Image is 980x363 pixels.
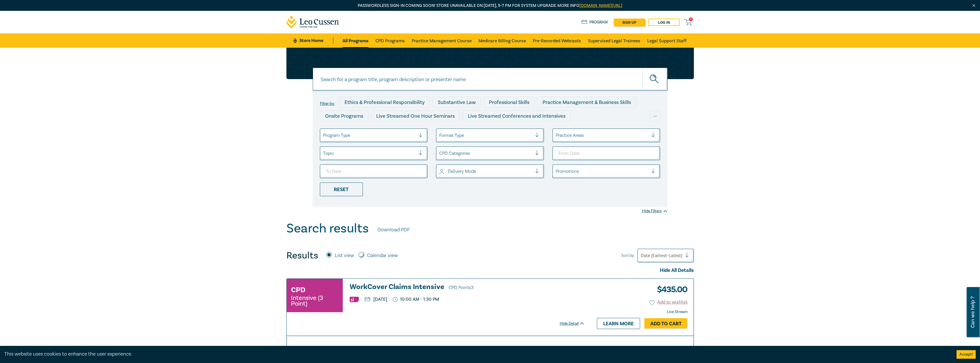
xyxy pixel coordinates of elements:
[335,252,354,259] label: List view
[597,318,640,329] a: Learn more
[350,297,359,302] img: Substantive Law
[286,267,694,274] div: Hide All Details
[365,297,387,302] p: [DATE]
[650,299,688,306] button: Add to wishlist
[286,221,369,236] h1: Search results
[342,33,369,48] a: All Programs
[439,150,440,157] input: select
[350,283,585,292] h3: WorkCover Claims Intensive
[482,124,545,135] div: 10 CPD Point Packages
[484,97,534,108] div: Professional Skills
[653,283,688,296] h3: $ 435.00
[971,3,976,8] img: Close
[4,350,948,358] div: This website uses cookies to enhance the user experience.
[641,252,642,259] input: Sort by
[556,132,557,139] input: select
[286,3,694,9] p: Passwordless sign-in coming soon! Store unavailable on [DATE], 5–7 PM for system upgrade. More info
[286,250,318,261] h4: Results
[463,111,571,121] div: Live Streamed Conferences and Intensives
[650,111,660,121] div: ...
[320,111,368,121] div: Onsite Programs
[689,17,693,21] span: 0
[642,208,668,214] div: Hide Filters
[377,226,410,234] a: Download PDF
[537,97,636,108] div: Practice Management & Business Skills
[433,97,481,108] div: Substantive Law
[439,132,440,139] input: select
[323,132,324,139] input: select
[588,33,640,48] a: Supervised Legal Trainees
[648,19,680,26] a: Log in
[449,285,474,290] span: CPD Points 3
[439,168,440,175] input: select
[621,252,635,259] span: Sort by:
[556,168,557,175] input: select
[291,285,305,295] h3: CPD
[371,111,460,121] div: Live Streamed One Hour Seminars
[970,290,975,334] span: Can we help ?
[393,297,439,302] p: 10:00 AM - 1:30 PM
[320,124,411,135] div: Live Streamed Practical Workshops
[614,19,645,26] a: sign up
[553,147,660,160] input: From Date
[647,33,687,48] a: Legal Support Staff
[412,33,472,48] a: Practice Management Course
[667,309,688,314] strong: Live Stream
[644,318,688,329] a: Add to Cart
[293,37,333,44] a: Store Home
[560,321,591,326] div: Hide Detail
[313,68,668,91] input: Search for a program title, program description or presenter name
[579,3,622,8] a: [DOMAIN_NAME][URL]
[581,19,608,25] a: Program
[375,33,405,48] a: CPD Programs
[320,101,335,106] label: Filter by:
[291,295,338,306] small: Intensive (3 Point)
[957,350,976,359] button: Accept cookies
[320,182,363,196] div: Reset
[478,33,526,48] a: Medicare Billing Course
[320,165,428,178] input: To Date
[413,124,479,135] div: Pre-Recorded Webcasts
[339,97,430,108] div: Ethics & Professional Responsibility
[367,252,398,259] label: Calendar view
[350,283,585,292] a: WorkCover Claims Intensive CPD Points3
[533,33,581,48] a: Pre-Recorded Webcasts
[548,124,600,135] div: National Programs
[323,150,324,157] input: select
